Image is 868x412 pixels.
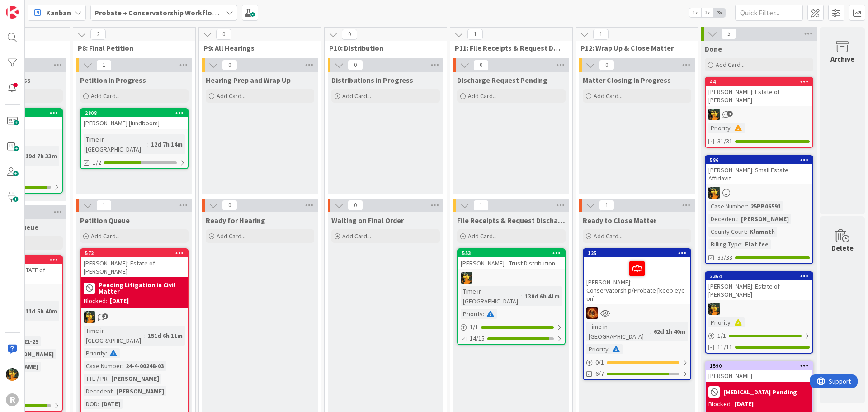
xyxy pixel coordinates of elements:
[93,158,101,167] span: 1/2
[583,248,691,380] a: 125[PERSON_NAME]: Conservatorship/Probate [keep eye on]TRTime in [GEOGRAPHIC_DATA]:62d 1h 40mPrio...
[717,253,732,262] span: 33/33
[731,317,732,327] span: :
[85,110,188,116] div: 2808
[706,280,812,300] div: [PERSON_NAME]: Estate of [PERSON_NAME]
[708,303,720,315] img: MR
[588,250,690,256] div: 125
[583,216,656,225] span: Ready to Close Matter
[348,60,363,71] span: 0
[586,344,609,354] div: Priority
[584,257,690,304] div: [PERSON_NAME]: Conservatorship/Probate [keep eye on]
[713,8,726,17] span: 3x
[80,76,146,85] span: Petition in Progress
[584,249,690,304] div: 125[PERSON_NAME]: Conservatorship/Probate [keep eye on]
[706,86,812,106] div: [PERSON_NAME]: Estate of [PERSON_NAME]
[831,242,854,253] div: Delete
[743,239,771,249] div: Flat fee
[122,361,123,371] span: :
[458,322,565,333] div: 1/1
[96,200,112,211] span: 1
[594,92,623,100] span: Add Card...
[203,43,310,52] span: P9: All Hearings
[746,227,747,237] span: :
[96,60,112,71] span: 1
[708,214,737,224] div: Decedent
[462,250,565,256] div: 553
[739,214,791,224] div: [PERSON_NAME]
[149,139,185,149] div: 12d 7h 14m
[705,77,813,148] a: 44[PERSON_NAME]: Estate of [PERSON_NAME]MRPriority:31/31
[331,76,413,85] span: Distributions in Progress
[594,232,623,240] span: Add Card...
[206,76,291,85] span: Hearing Prep and Wrap Up
[109,374,161,384] div: [PERSON_NAME]
[458,272,565,284] div: MR
[706,78,812,106] div: 44[PERSON_NAME]: Estate of [PERSON_NAME]
[84,134,147,154] div: Time in [GEOGRAPHIC_DATA]
[717,342,732,352] span: 11/11
[84,374,108,384] div: TTE / PR
[80,216,130,225] span: Petition Queue
[147,139,149,149] span: :
[206,216,265,225] span: Ready for Hearing
[595,369,604,379] span: 6/7
[706,272,812,300] div: 2364[PERSON_NAME]: Estate of [PERSON_NAME]
[708,227,746,237] div: County Court
[217,92,245,100] span: Add Card...
[748,201,783,211] div: 25PB06591
[216,29,231,40] span: 0
[144,331,146,341] span: :
[81,311,188,323] div: MR
[23,151,59,161] div: 19d 7h 33m
[706,164,812,184] div: [PERSON_NAME]: Small Estate Affidavit
[329,43,435,52] span: P10: Distribution
[584,249,690,257] div: 125
[710,363,812,369] div: 1590
[706,78,812,86] div: 44
[706,370,812,382] div: [PERSON_NAME]
[710,157,812,163] div: 586
[94,8,235,17] b: Probate + Conservatorship Workflow (FL2)
[461,286,521,306] div: Time in [GEOGRAPHIC_DATA]
[747,201,748,211] span: :
[609,344,610,354] span: :
[19,1,41,12] span: Support
[46,7,71,18] span: Kanban
[470,322,478,332] span: 1 / 1
[708,109,720,120] img: MR
[747,227,777,237] div: Klamath
[461,272,472,284] img: MR
[217,232,245,240] span: Add Card...
[731,123,732,133] span: :
[457,216,566,225] span: File Receipts & Request Discharge
[717,137,732,146] span: 31/31
[114,386,166,396] div: [PERSON_NAME]
[468,232,497,240] span: Add Card...
[708,317,731,327] div: Priority
[222,60,237,71] span: 0
[473,60,489,71] span: 0
[84,311,95,323] img: MR
[483,309,484,319] span: :
[342,232,371,240] span: Add Card...
[705,155,813,264] a: 586[PERSON_NAME]: Small Estate AffidavitMRCase Number:25PB06591Decedent:[PERSON_NAME]County Court...
[81,109,188,117] div: 2808
[651,327,688,336] div: 62d 1h 40m
[599,60,614,71] span: 0
[595,358,604,367] span: 0 / 1
[717,331,726,341] span: 1 / 1
[706,330,812,341] div: 1/1
[84,296,107,306] div: Blocked:
[650,327,651,336] span: :
[593,29,609,40] span: 1
[84,348,106,358] div: Priority
[98,399,99,409] span: :
[706,362,812,382] div: 1590[PERSON_NAME]
[706,272,812,280] div: 2364
[727,111,733,117] span: 1
[705,271,813,354] a: 2364[PERSON_NAME]: Estate of [PERSON_NAME]MRPriority:1/111/11
[708,123,731,133] div: Priority
[735,5,803,21] input: Quick Filter...
[90,29,106,40] span: 2
[84,361,122,371] div: Case Number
